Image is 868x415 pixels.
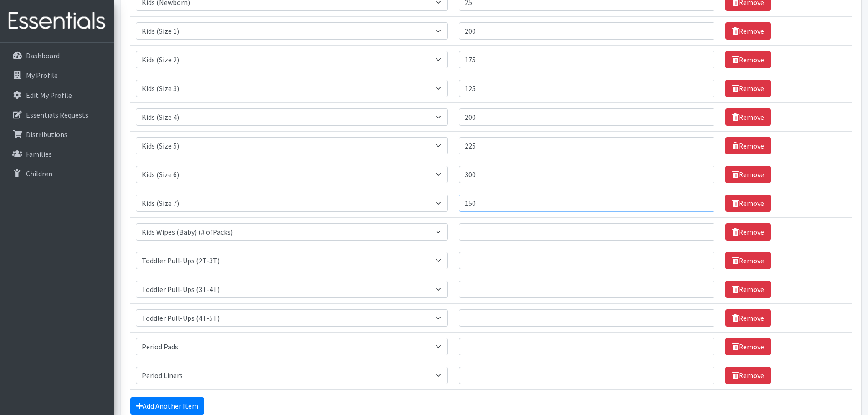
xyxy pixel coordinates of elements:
[4,86,110,104] a: Edit My Profile
[26,130,67,139] p: Distributions
[725,22,771,40] a: Remove
[26,51,60,60] p: Dashboard
[26,71,58,80] p: My Profile
[4,6,110,36] img: HumanEssentials
[725,166,771,183] a: Remove
[26,149,52,159] p: Families
[4,164,110,183] a: Children
[725,223,771,241] a: Remove
[4,106,110,124] a: Essentials Requests
[725,309,771,327] a: Remove
[725,195,771,212] a: Remove
[26,169,52,178] p: Children
[725,80,771,97] a: Remove
[725,281,771,298] a: Remove
[725,51,771,68] a: Remove
[4,125,110,143] a: Distributions
[4,46,110,65] a: Dashboard
[130,397,204,415] a: Add Another Item
[4,66,110,84] a: My Profile
[725,137,771,154] a: Remove
[725,338,771,355] a: Remove
[26,91,72,100] p: Edit My Profile
[4,145,110,163] a: Families
[725,108,771,126] a: Remove
[725,252,771,269] a: Remove
[26,110,88,119] p: Essentials Requests
[725,367,771,384] a: Remove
